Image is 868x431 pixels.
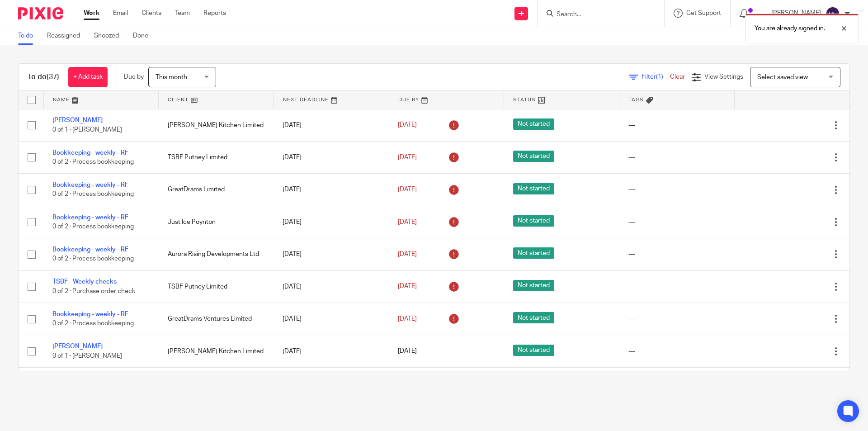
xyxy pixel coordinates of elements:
a: Snoozed [94,27,126,45]
p: You are already signed in. [755,24,825,33]
span: Not started [513,247,554,259]
td: Just Ice Poynton [159,206,274,238]
a: TSBF - Weekly checks [52,279,117,285]
span: 0 of 2 · Process bookkeeping [52,256,134,262]
span: 0 of 1 · [PERSON_NAME] [52,127,122,133]
span: View Settings [704,74,743,80]
a: [PERSON_NAME] [52,117,103,123]
a: Work [84,9,99,18]
span: [DATE] [398,219,417,225]
td: [DATE] [274,109,389,141]
span: Not started [513,215,554,227]
span: Not started [513,312,554,323]
a: Bookkeeping - weekly - RF [52,182,128,188]
div: --- [628,185,726,194]
td: [DATE] [274,335,389,367]
td: [DATE] [274,367,389,399]
a: Bookkeeping - weekly - RF [52,214,128,221]
span: 0 of 2 · Process bookkeeping [52,191,134,198]
td: [DATE] [274,174,389,206]
span: 0 of 2 · Process bookkeeping [52,320,134,327]
a: Bookkeeping - weekly - RF [52,246,128,253]
span: [DATE] [398,284,417,290]
div: --- [628,250,726,259]
td: [DATE] [274,238,389,270]
td: [PERSON_NAME] Kitchen Limited [159,335,274,367]
td: [DATE] [274,303,389,335]
a: Email [113,9,128,18]
a: Clients [142,9,161,18]
div: --- [628,314,726,323]
td: [DATE] [274,141,389,173]
a: Reports [203,9,226,18]
a: Reassigned [47,27,87,45]
span: Not started [513,151,554,162]
td: [DATE] [274,206,389,238]
p: Due by [124,72,144,81]
a: [PERSON_NAME] [52,343,103,350]
a: Bookkeeping - weekly - RF [52,150,128,156]
span: [DATE] [398,122,417,128]
td: GreatDrams Limited [159,174,274,206]
span: [DATE] [398,348,417,355]
a: Clear [670,74,685,80]
td: [PERSON_NAME] Kitchen Limited [159,109,274,141]
span: 0 of 2 · Purchase order check [52,288,135,294]
span: (1) [656,74,663,80]
a: Team [175,9,190,18]
span: (37) [47,73,59,81]
div: --- [628,121,726,130]
div: --- [628,282,726,291]
td: TSBF Putney Limited [159,141,274,173]
a: Done [133,27,155,45]
span: [DATE] [398,154,417,161]
h1: To do [28,72,59,82]
span: 0 of 2 · Process bookkeeping [52,223,134,230]
td: GreatDrams Ventures Limited [159,303,274,335]
img: Pixie [18,7,63,19]
a: + Add task [68,67,108,87]
span: [DATE] [398,251,417,257]
td: Aurora Rising Developments Ltd [159,238,274,270]
td: GreatDrams Limited [159,367,274,399]
span: Not started [513,118,554,130]
span: Not started [513,345,554,356]
td: TSBF Putney Limited [159,270,274,303]
span: [DATE] [398,316,417,322]
span: This month [156,74,187,81]
span: 0 of 1 · [PERSON_NAME] [52,353,122,359]
img: svg%3E [826,6,840,21]
span: Tags [628,97,644,102]
div: --- [628,153,726,162]
span: Select saved view [757,74,808,81]
span: [DATE] [398,186,417,193]
div: --- [628,347,726,356]
a: To do [18,27,40,45]
div: --- [628,218,726,227]
td: [DATE] [274,270,389,303]
span: Filter [642,74,670,80]
a: Bookkeeping - weekly - RF [52,311,128,317]
span: Not started [513,280,554,291]
span: 0 of 2 · Process bookkeeping [52,159,134,165]
span: Not started [513,183,554,194]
